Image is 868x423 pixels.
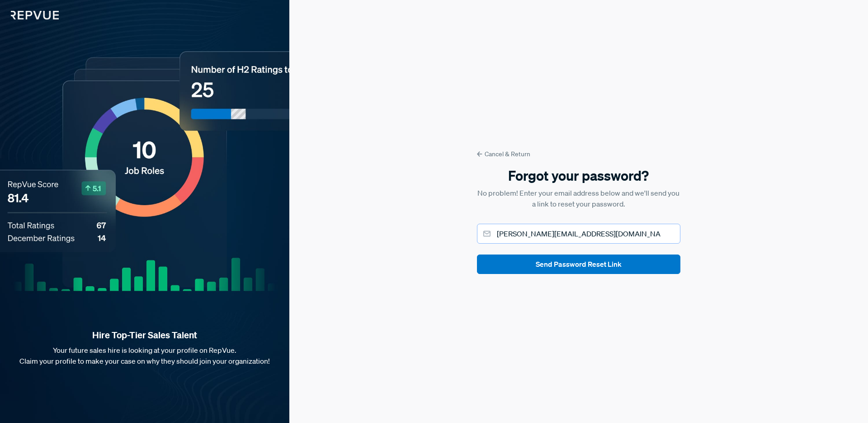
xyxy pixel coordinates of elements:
strong: Hire Top-Tier Sales Talent [14,329,275,341]
p: Your future sales hire is looking at your profile on RepVue. Claim your profile to make your case... [14,345,275,366]
button: Send Password Reset Link [477,255,680,274]
h5: Forgot your password? [477,166,680,185]
p: No problem! Enter your email address below and we'll send you a link to reset your password. [477,187,680,209]
input: Email address [477,224,680,244]
a: Cancel & Return [477,149,680,159]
